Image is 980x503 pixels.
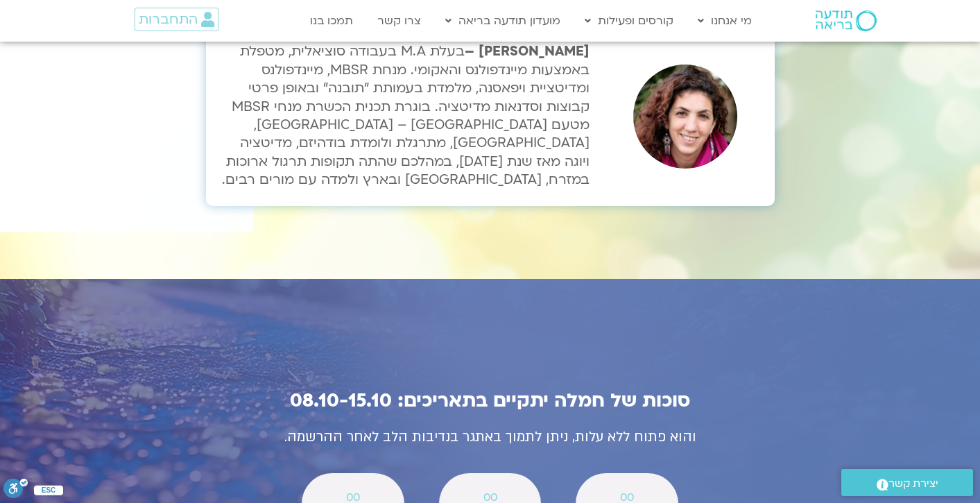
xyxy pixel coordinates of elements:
[185,390,796,411] h2: סוכות של חמלה יתקיים בתאריכים: 08.10-15.10
[213,42,590,189] p: בעלת M.A בעבודה סוציאלית, מטפלת באמצעות מיינדפולנס והאקומי. מנחת MBSR, מיינדפולנס ומדיטציית ויפאס...
[438,8,567,34] a: מועדון תודעה בריאה
[370,8,428,34] a: צרו קשר
[139,12,198,27] span: התחברות
[465,42,590,60] strong: [PERSON_NAME] –
[303,8,360,34] a: תמכו בנו
[888,475,938,493] span: יצירת קשר
[841,469,973,496] a: יצירת קשר
[816,10,877,31] img: תודעה בריאה
[691,8,759,34] a: מי אנחנו
[185,425,796,450] p: והוא פתוח ללא עלות, ניתן לתמוך באתגר בנדיבות הלב לאחר ההרשמה.
[135,8,218,31] a: התחברות
[578,8,680,34] a: קורסים ופעילות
